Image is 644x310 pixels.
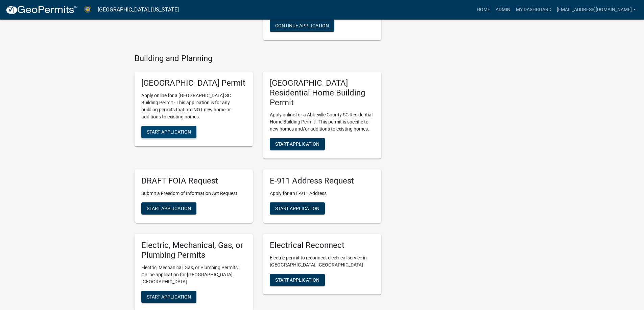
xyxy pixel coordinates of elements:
[270,111,375,133] p: Apply online for a Abbeville County SC Residential Home Building Permit - This permit is specific...
[270,254,375,269] p: Electric permit to reconnect electrical service in [GEOGRAPHIC_DATA], [GEOGRAPHIC_DATA]
[141,176,246,186] h5: DRAFT FOIA Request
[141,126,196,138] button: Start Application
[141,264,246,285] p: Electric, Mechanical, Gas, or Plumbing Permits: Online application for [GEOGRAPHIC_DATA], [GEOGRA...
[554,3,639,16] a: [EMAIL_ADDRESS][DOMAIN_NAME]
[147,129,191,134] span: Start Application
[474,3,493,16] a: Home
[270,176,375,186] h5: E-911 Address Request
[270,241,375,250] h5: Electrical Reconnect
[275,206,319,211] span: Start Application
[141,202,196,215] button: Start Application
[275,277,319,283] span: Start Application
[270,202,325,215] button: Start Application
[513,3,554,16] a: My Dashboard
[83,5,92,14] img: Abbeville County, South Carolina
[270,78,375,107] h5: [GEOGRAPHIC_DATA] Residential Home Building Permit
[135,54,381,63] h4: Building and Planning
[141,190,246,197] p: Submit a Freedom of Information Act Request
[141,241,246,260] h5: Electric, Mechanical, Gas, or Plumbing Permits
[270,274,325,286] button: Start Application
[270,138,325,150] button: Start Application
[270,20,334,32] button: Continue Application
[141,78,246,88] h5: [GEOGRAPHIC_DATA] Permit
[147,206,191,211] span: Start Application
[98,4,179,16] a: [GEOGRAPHIC_DATA], [US_STATE]
[493,3,513,16] a: Admin
[270,190,375,197] p: Apply for an E-911 Address
[147,294,191,299] span: Start Application
[141,92,246,120] p: Apply online for a [GEOGRAPHIC_DATA] SC Building Permit - This application is for any building pe...
[141,291,196,303] button: Start Application
[275,141,319,147] span: Start Application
